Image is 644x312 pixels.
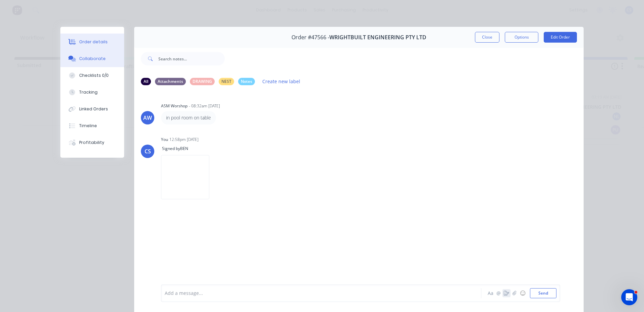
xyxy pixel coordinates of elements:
[60,134,124,151] button: Profitability
[79,56,106,62] div: Collaborate
[60,84,124,101] button: Tracking
[79,39,108,45] div: Order details
[505,32,538,43] button: Options
[238,78,255,85] div: Notes
[189,103,220,109] div: - 08:32am [DATE]
[161,146,189,151] span: Signed by BEN
[329,34,426,41] span: WRIGHTBUILT ENGINEERING PTY LTD
[79,72,109,79] div: Checklists 0/0
[161,137,168,143] div: You
[621,289,637,305] iframe: Intercom live chat
[60,50,124,67] button: Collaborate
[544,32,577,43] button: Edit Order
[166,114,211,121] p: in pool room on table
[158,52,225,65] input: Search notes...
[145,147,151,155] div: CS
[60,67,124,84] button: Checklists 0/0
[155,78,186,85] div: Attachments
[141,78,151,85] div: All
[475,32,499,43] button: Close
[169,137,199,143] div: 12:58pm [DATE]
[143,114,152,122] div: AW
[60,34,124,50] button: Order details
[79,89,98,95] div: Tracking
[60,117,124,134] button: Timeline
[79,106,108,112] div: Linked Orders
[486,289,494,297] button: Aa
[79,123,97,129] div: Timeline
[60,101,124,117] button: Linked Orders
[494,289,502,297] button: @
[79,140,104,146] div: Profitability
[190,78,215,85] div: DRAWING
[519,289,527,297] button: ☺
[259,77,304,86] button: Create new label
[161,103,187,109] div: ASM Worshop
[291,34,329,41] span: Order #47566 -
[530,288,556,298] button: Send
[219,78,234,85] div: NEST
